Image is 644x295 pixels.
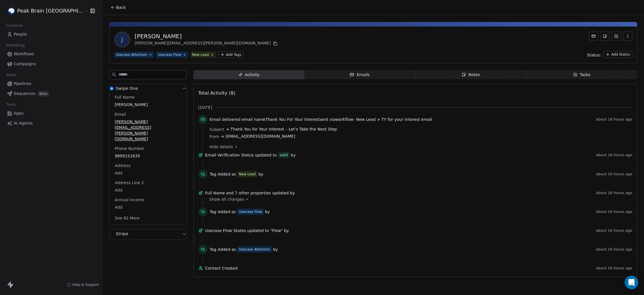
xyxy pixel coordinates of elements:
[116,52,147,57] div: Usecase Attention
[115,119,181,142] span: [PERSON_NAME][EMAIL_ADDRESS][PERSON_NAME][DOMAIN_NAME]
[5,79,98,88] a: Pipelines
[110,229,186,240] button: StripeStripe
[72,282,99,287] span: Help & Support
[4,71,19,79] span: Sales
[107,2,129,13] button: Back
[462,72,480,78] div: Notes
[110,84,186,94] button: Swipe OneSwipe One
[135,40,279,47] div: [PERSON_NAME][EMAIL_ADDRESS][PERSON_NAME][DOMAIN_NAME]
[273,247,278,252] span: by
[265,117,320,122] span: Thank You For Your Interest
[270,228,283,233] span: "Flow"
[5,59,98,69] a: Campaigns
[596,117,632,122] span: about 16 hours ago
[110,94,186,224] div: Swipe OneSwipe One
[231,171,236,177] span: as
[231,126,337,132] span: Thank You for Your Interest – Let’s Take the Next Step
[114,163,132,168] span: Address
[110,86,114,90] img: Swipe One
[209,196,244,202] span: Show all changes
[114,146,146,151] span: Phone Number
[603,51,632,58] button: Add Status
[596,228,632,233] span: about 16 hours ago
[115,33,129,46] span: J
[114,111,127,117] span: Email
[7,6,81,16] button: Peak Brain [GEOGRAPHIC_DATA]
[209,196,628,202] a: Show all changes
[192,52,209,57] div: New Lead
[14,51,34,57] span: Workflows
[265,209,270,215] span: by
[596,247,632,252] span: about 16 hours ago
[205,190,225,196] span: Full Name
[116,5,126,10] span: Back
[14,81,31,87] span: Pipelines
[356,117,432,122] span: New Lead > TY for your interest email
[4,100,18,109] span: Tools
[14,31,27,37] span: People
[239,209,262,214] div: Usecase Flow
[210,209,231,215] span: Tag Added
[205,152,254,158] span: Email Verification Status
[225,133,295,139] span: [EMAIL_ADDRESS][DOMAIN_NAME]
[158,52,181,57] div: Usecase Flow
[114,180,145,186] span: Address Line 2
[255,152,277,158] span: updated to
[38,91,49,97] span: Beta
[573,72,591,78] div: Tasks
[258,171,263,177] span: by
[8,7,15,14] img: Peak%20Brain%20Logo.png
[596,153,632,157] span: about 16 hours ago
[5,30,98,39] a: People
[4,21,25,30] span: Contacts
[198,90,235,96] span: Total Activity (8)
[5,109,98,118] a: Apps
[14,91,35,97] span: Sequences
[67,282,99,287] a: Help & Support
[17,7,83,15] span: Peak Brain [GEOGRAPHIC_DATA]
[114,94,136,100] span: Full Name
[280,152,288,158] div: valid
[625,276,638,289] div: Open Intercom Messenger
[226,190,289,196] span: and 7 other properties updated
[596,191,632,195] span: about 16 hours ago
[218,52,244,58] button: Add Tags
[115,170,181,176] span: Add
[115,102,181,107] span: [PERSON_NAME]
[210,117,241,122] span: Email delivered
[116,231,129,237] span: Stripe
[209,127,224,132] span: Subject
[14,120,33,126] span: AI Agents
[115,204,181,210] span: Add
[14,61,36,67] span: Campaigns
[291,152,295,158] span: by
[5,49,98,59] a: Workflows
[205,265,594,271] span: Contact Created
[209,144,233,150] span: Hide details
[209,144,628,150] a: Hide details
[587,52,601,58] span: Status:
[210,117,432,122] span: email name sent via workflow -
[596,172,632,176] span: about 16 hours ago
[110,232,114,236] img: Stripe
[198,105,212,110] span: [DATE]
[14,110,24,116] span: Apps
[210,171,231,177] span: Tag Added
[116,86,138,91] span: Swipe One
[239,172,256,177] div: New Lead
[115,187,181,193] span: Add
[239,247,270,252] div: Usecase Attention
[231,247,236,252] span: as
[350,72,370,78] div: Emails
[5,119,98,128] a: AI Agents
[209,134,219,139] span: From
[4,41,27,50] span: Marketing
[596,266,632,270] span: about 16 hours ago
[135,32,279,40] div: [PERSON_NAME]
[5,89,98,98] a: SequencesBeta
[205,228,246,233] span: Usecase Flow States
[231,209,236,215] span: as
[596,209,632,214] span: about 16 hours ago
[111,213,143,223] button: See 82 More
[284,228,289,233] span: by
